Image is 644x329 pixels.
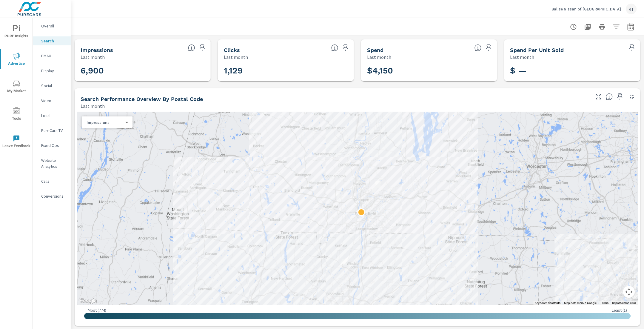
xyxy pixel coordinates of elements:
button: Make Fullscreen [594,92,603,102]
h3: 6,900 [81,66,205,76]
h5: Spend [367,47,383,53]
div: Display [33,66,71,75]
div: Local [33,111,71,120]
h5: Impressions [81,47,113,53]
p: Fixed Ops [41,142,66,148]
div: Impressions [82,120,128,125]
span: Tools [2,107,31,122]
p: Last month [224,53,248,61]
div: PureCars TV [33,126,71,135]
span: The amount of money spent on advertising during the period. [474,44,482,51]
p: PureCars TV [41,127,66,133]
div: PMAX [33,51,71,60]
span: Save this to your personalized report [627,43,637,53]
span: Understand Search performance data by postal code. Individual postal codes can be selected and ex... [606,93,613,100]
span: Advertise [2,53,31,67]
p: Last month [367,53,391,61]
p: PMAX [41,53,66,59]
div: Overall [33,21,71,30]
span: My Market [2,80,31,95]
button: "Export Report to PDF" [582,21,594,33]
h5: Search Performance Overview By Postal Code [81,96,203,102]
p: Last month [81,53,105,61]
p: Conversions [41,193,66,199]
h3: $4,150 [367,66,491,76]
div: KT [626,4,637,14]
p: Most ( 774 ) [88,308,106,313]
p: Overall [41,23,66,29]
div: Calls [33,177,71,186]
button: Select Date Range [625,21,637,33]
div: Conversions [33,192,71,201]
img: Google [78,297,98,305]
p: Local [41,113,66,119]
p: Social [41,83,66,89]
h3: 1,129 [224,66,348,76]
span: Save this to your personalized report [198,43,207,53]
p: Balise Nissan of [GEOGRAPHIC_DATA] [552,6,621,12]
p: Impressions [87,120,123,125]
button: Keyboard shortcuts [535,301,561,305]
span: The number of times an ad was clicked by a consumer. [331,44,338,51]
span: Map data ©2025 Google [564,301,597,305]
button: Print Report [596,21,608,33]
div: nav menu [0,18,33,155]
p: Search [41,38,66,44]
button: Minimize Widget [627,92,637,102]
p: Least ( 1 ) [612,308,627,313]
a: Report a map error [612,301,636,305]
h5: Spend Per Unit Sold [510,47,564,53]
div: Social [33,81,71,90]
p: Display [41,68,66,74]
p: Last month [81,102,105,110]
div: Video [33,96,71,105]
p: Video [41,98,66,104]
span: PURE Insights [2,25,31,40]
div: Search [33,36,71,45]
span: Leave Feedback [2,135,31,150]
a: Terms (opens in new tab) [600,301,609,305]
a: Open this area in Google Maps (opens a new window) [78,297,98,305]
button: Apply Filters [611,21,623,33]
p: Website Analytics [41,157,66,169]
div: Website Analytics [33,156,71,171]
span: Save this to your personalized report [484,43,494,53]
span: Save this to your personalized report [341,43,350,53]
h5: Clicks [224,47,240,53]
button: Map camera controls [623,286,635,298]
h3: $ — [510,66,634,76]
p: Last month [510,53,534,61]
span: Save this to your personalized report [615,92,625,102]
div: Fixed Ops [33,141,71,150]
p: Calls [41,178,66,184]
